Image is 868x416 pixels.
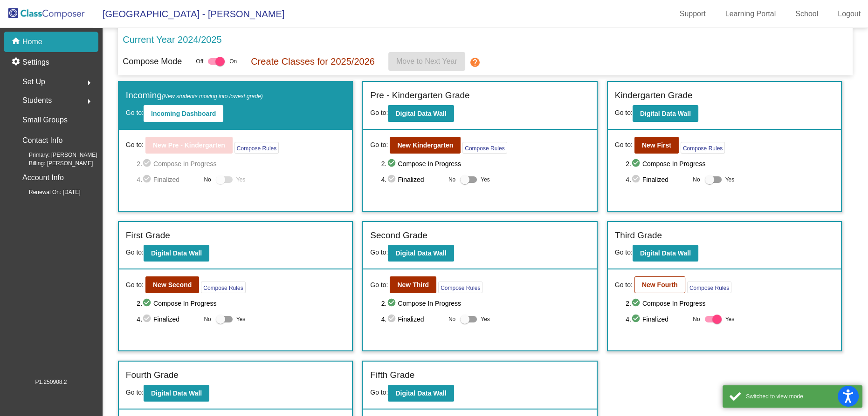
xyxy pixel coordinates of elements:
span: 2. Compose In Progress [137,158,345,169]
b: Digital Data Wall [151,249,202,257]
span: Billing: [PERSON_NAME] [14,159,93,168]
label: Fifth Grade [370,369,414,382]
b: New Second [153,281,192,289]
span: Go to: [126,248,144,256]
mat-icon: settings [11,57,22,68]
span: 2. Compose In Progress [381,298,590,309]
span: No [204,175,211,184]
span: 4. Finalized [381,174,444,185]
button: New Second [145,276,199,293]
mat-icon: check_circle [631,298,642,309]
a: Logout [830,7,868,21]
span: Go to: [370,109,388,116]
mat-icon: arrow_right [83,77,95,88]
span: Go to: [126,109,144,116]
label: Incoming [126,89,263,102]
span: On [229,57,237,66]
span: Primary: [PERSON_NAME] [14,151,97,159]
span: [GEOGRAPHIC_DATA] - [PERSON_NAME] [93,7,284,21]
span: 2. Compose In Progress [626,298,834,309]
button: Compose Rules [687,282,731,293]
span: Go to: [615,280,633,290]
button: Digital Data Wall [633,105,698,122]
span: Off [196,57,203,66]
button: Digital Data Wall [633,245,698,262]
span: 4. Finalized [137,314,199,325]
p: Compose Mode [123,55,182,68]
span: 4. Finalized [381,314,444,325]
label: Third Grade [615,229,662,242]
p: Create Classes for 2025/2026 [251,54,375,68]
label: Pre - Kindergarten Grade [370,89,469,102]
mat-icon: check_circle [631,174,642,185]
span: Go to: [370,280,388,290]
button: Compose Rules [681,142,725,154]
button: Digital Data Wall [388,105,454,122]
mat-icon: check_circle [142,314,153,325]
mat-icon: arrow_right [83,96,95,107]
button: Compose Rules [201,282,245,293]
span: Go to: [370,248,388,256]
span: Go to: [370,140,388,150]
mat-icon: check_circle [142,158,153,169]
label: Second Grade [370,229,427,242]
button: Compose Rules [462,142,507,154]
span: 4. Finalized [626,314,688,325]
b: New Third [397,281,429,289]
mat-icon: check_circle [386,298,398,309]
label: Kindergarten Grade [615,89,693,102]
mat-icon: check_circle [386,174,398,185]
mat-icon: check_circle [386,158,398,169]
button: Incoming Dashboard [144,105,223,122]
span: Renewal On: [DATE] [14,188,80,196]
button: New Third [390,276,436,293]
span: Students [22,94,52,107]
span: 4. Finalized [137,174,199,185]
label: First Grade [126,229,170,242]
span: Go to: [126,280,144,290]
button: Digital Data Wall [388,245,454,262]
span: No [448,315,455,323]
span: Go to: [615,109,633,116]
button: Digital Data Wall [144,245,209,262]
button: Move to Next Year [388,52,465,71]
span: Set Up [22,75,45,88]
span: 2. Compose In Progress [381,158,590,169]
button: New Kindergarten [390,137,461,154]
a: Support [672,7,713,21]
button: Compose Rules [234,142,279,154]
b: New First [642,141,671,149]
span: (New students moving into lowest grade) [162,93,263,100]
b: New Pre - Kindergarten [153,141,225,149]
span: Go to: [615,140,633,150]
span: Yes [481,174,490,185]
span: No [693,315,700,323]
button: Compose Rules [438,282,482,293]
mat-icon: check_circle [142,174,153,185]
mat-icon: check_circle [631,314,642,325]
button: Digital Data Wall [388,385,454,402]
span: Yes [725,314,735,325]
label: Fourth Grade [126,369,179,382]
span: Go to: [615,248,633,256]
p: Contact Info [22,134,62,147]
a: School [788,7,826,21]
b: Digital Data Wall [395,110,446,117]
button: New Fourth [634,276,685,293]
a: Learning Portal [718,7,784,21]
span: No [693,175,700,184]
mat-icon: home [11,36,22,47]
mat-icon: help [469,57,480,68]
button: Digital Data Wall [144,385,209,402]
b: New Fourth [642,281,678,289]
span: Yes [236,314,246,325]
div: Switched to view mode [746,392,855,401]
b: Digital Data Wall [395,249,446,257]
mat-icon: check_circle [142,298,153,309]
span: 2. Compose In Progress [137,298,345,309]
span: Yes [236,174,246,185]
span: Go to: [370,389,388,396]
span: No [448,175,455,184]
b: New Kindergarten [397,141,453,149]
p: Account Info [22,171,64,184]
